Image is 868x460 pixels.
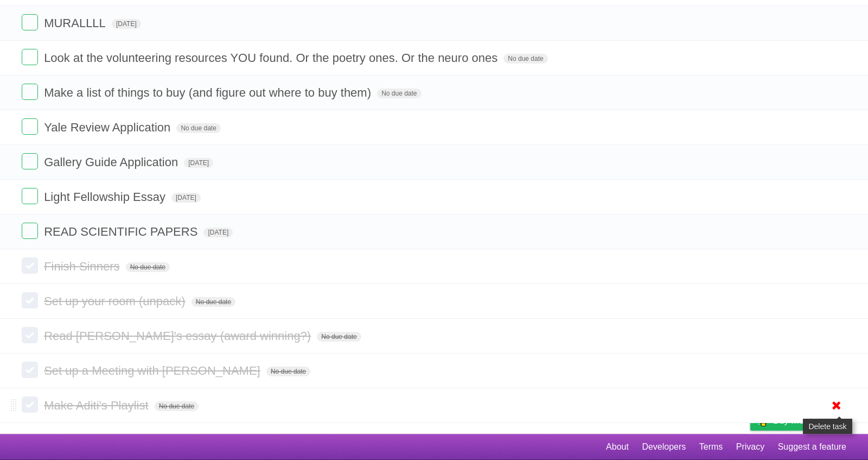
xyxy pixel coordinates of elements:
[203,228,233,237] span: [DATE]
[22,362,38,378] label: Done
[736,437,764,457] a: Privacy
[317,332,361,342] span: No due date
[22,49,38,65] label: Done
[184,158,213,168] span: [DATE]
[44,155,181,169] span: Gallery Guide Application
[699,437,723,457] a: Terms
[176,123,220,133] span: No due date
[155,401,199,411] span: No due date
[44,190,168,204] span: Light Fellowship Essay
[192,297,235,307] span: No due date
[112,19,141,29] span: [DATE]
[44,16,108,30] span: MURALLLL
[22,396,38,413] label: Done
[22,223,38,239] label: Done
[44,51,500,65] span: Look at the volunteering resources YOU found. Or the poetry ones. Or the neuro ones
[606,437,629,457] a: About
[22,327,38,343] label: Done
[22,292,38,308] label: Done
[22,257,38,274] label: Done
[44,399,151,412] span: Make Aditi's Playlist
[642,437,686,457] a: Developers
[44,260,122,273] span: Finish Sinners
[44,225,200,238] span: READ SCIENTIFIC PAPERS
[22,84,38,100] label: Done
[126,262,170,272] span: No due date
[22,118,38,135] label: Done
[22,188,38,204] label: Done
[44,294,188,308] span: Set up your room (unpack)
[22,153,38,169] label: Done
[171,193,201,203] span: [DATE]
[778,437,846,457] a: Suggest a feature
[773,411,841,430] span: Buy me a coffee
[377,89,421,98] span: No due date
[22,14,38,30] label: Done
[44,329,314,343] span: Read [PERSON_NAME]'s essay (award winning?)
[503,54,547,64] span: No due date
[44,364,263,377] span: Set up a Meeting with [PERSON_NAME]
[44,86,374,99] span: Make a list of things to buy (and figure out where to buy them)
[266,367,310,376] span: No due date
[44,121,173,134] span: Yale Review Application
